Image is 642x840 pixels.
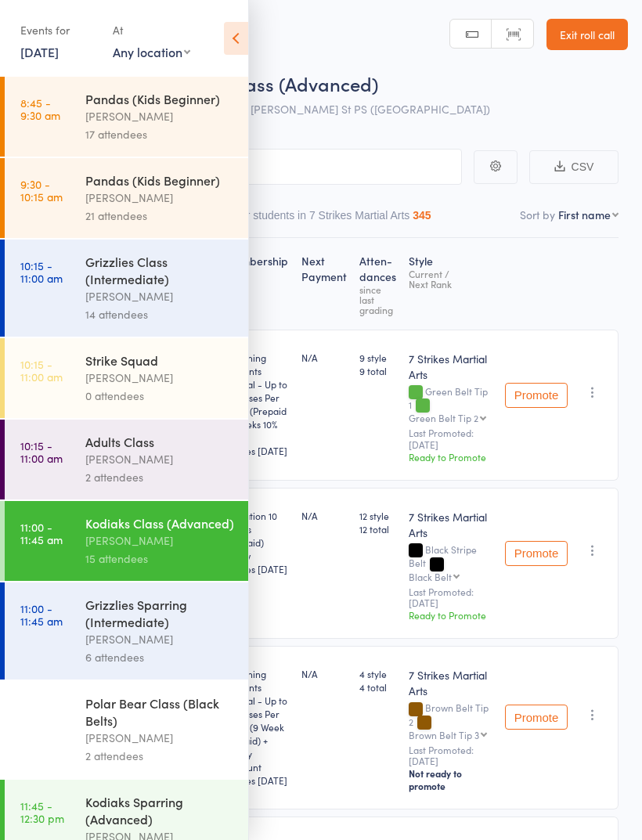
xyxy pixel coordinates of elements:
[5,77,248,157] a: 8:45 -9:30 amPandas (Kids Beginner)[PERSON_NAME]17 attendees
[20,358,63,383] time: 10:15 - 11:00 am
[409,608,492,622] div: Ready to Promote
[85,287,235,305] div: [PERSON_NAME]
[218,245,295,323] div: Membership
[359,680,396,694] span: 4 total
[409,450,492,463] div: Ready to Promote
[85,369,235,387] div: [PERSON_NAME]
[409,509,492,540] div: 7 Strikes Martial Arts
[359,509,396,522] span: 12 style
[529,150,619,184] button: CSV
[402,245,499,323] div: Style
[85,189,235,207] div: [PERSON_NAME]
[505,541,568,566] button: Promote
[20,96,60,121] time: 8:45 - 9:30 am
[301,509,347,522] div: N/A
[20,521,63,546] time: 11:00 - 11:45 am
[409,269,492,289] div: Current / Next Rank
[85,596,235,630] div: Grizzlies Sparring (Intermediate)
[224,773,289,787] div: Expires [DATE]
[224,667,289,787] div: Returning Students Special - Up to 2 Classes Per Week (9 Week Prepaid) + Family Discount
[409,386,492,423] div: Green Belt Tip 1
[409,767,492,792] div: Not ready to promote
[85,468,235,486] div: 2 attendees
[359,284,396,315] div: since last grading
[85,107,235,125] div: [PERSON_NAME]
[85,532,235,550] div: [PERSON_NAME]
[20,43,59,60] a: [DATE]
[85,648,235,666] div: 6 attendees
[85,747,235,765] div: 2 attendees
[353,245,402,323] div: Atten­dances
[224,351,289,457] div: Returning Students Special - Up to 2 Classes Per Week (Prepaid 12 weeks 10% off)
[359,364,396,377] span: 9 total
[5,420,248,499] a: 10:15 -11:00 amAdults Class[PERSON_NAME]2 attendees
[20,178,63,203] time: 9:30 - 10:15 am
[251,101,490,117] span: [PERSON_NAME] St PS ([GEOGRAPHIC_DATA])
[85,305,235,323] div: 14 attendees
[5,681,248,778] a: 11:45 -12:30 pmPolar Bear Class (Black Belts)[PERSON_NAME]2 attendees
[301,351,347,364] div: N/A
[295,245,353,323] div: Next Payment
[505,383,568,408] button: Promote
[558,207,611,222] div: First name
[409,667,492,698] div: 7 Strikes Martial Arts
[505,705,568,730] button: Promote
[5,501,248,581] a: 11:00 -11:45 amKodiaks Class (Advanced)[PERSON_NAME]15 attendees
[224,444,289,457] div: Expires [DATE]
[85,694,235,729] div: Polar Bear Class (Black Belts)
[409,351,492,382] div: 7 Strikes Martial Arts
[85,253,235,287] div: Grizzlies Class (Intermediate)
[301,667,347,680] div: N/A
[85,450,235,468] div: [PERSON_NAME]
[359,667,396,680] span: 4 style
[85,550,235,568] div: 15 attendees
[224,562,289,575] div: Expires [DATE]
[20,259,63,284] time: 10:15 - 11:00 am
[20,602,63,627] time: 11:00 - 11:45 am
[409,586,492,609] small: Last Promoted: [DATE]
[359,351,396,364] span: 9 style
[409,427,492,450] small: Last Promoted: [DATE]
[546,19,628,50] a: Exit roll call
[85,352,235,369] div: Strike Squad
[85,433,235,450] div: Adults Class
[409,413,478,423] div: Green Belt Tip 2
[85,793,235,827] div: Kodiaks Sparring (Advanced)
[409,744,492,767] small: Last Promoted: [DATE]
[409,702,492,739] div: Brown Belt Tip 2
[224,509,289,575] div: 1 Location 10 Weeks (Prepaid) $22pw
[20,17,97,43] div: Events for
[85,207,235,225] div: 21 attendees
[85,125,235,143] div: 17 attendees
[222,201,431,237] button: Other students in 7 Strikes Martial Arts345
[85,171,235,189] div: Pandas (Kids Beginner)
[413,209,431,222] div: 345
[5,338,248,418] a: 10:15 -11:00 amStrike Squad[PERSON_NAME]0 attendees
[113,17,190,43] div: At
[85,630,235,648] div: [PERSON_NAME]
[113,43,190,60] div: Any location
[409,544,492,581] div: Black Stripe Belt
[85,387,235,405] div: 0 attendees
[520,207,555,222] label: Sort by
[20,701,64,726] time: 11:45 - 12:30 pm
[85,729,235,747] div: [PERSON_NAME]
[5,158,248,238] a: 9:30 -10:15 amPandas (Kids Beginner)[PERSON_NAME]21 attendees
[409,730,479,740] div: Brown Belt Tip 3
[85,90,235,107] div: Pandas (Kids Beginner)
[155,70,378,96] span: Kodiaks Class (Advanced)
[409,571,452,582] div: Black Belt
[20,439,63,464] time: 10:15 - 11:00 am
[5,240,248,337] a: 10:15 -11:00 amGrizzlies Class (Intermediate)[PERSON_NAME]14 attendees
[85,514,235,532] div: Kodiaks Class (Advanced)
[5,582,248,680] a: 11:00 -11:45 amGrizzlies Sparring (Intermediate)[PERSON_NAME]6 attendees
[20,799,64,824] time: 11:45 - 12:30 pm
[359,522,396,535] span: 12 total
